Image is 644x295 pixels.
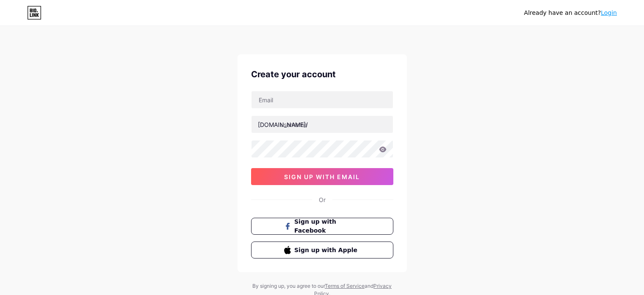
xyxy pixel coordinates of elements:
input: username [252,116,393,133]
span: Sign up with Facebook [294,217,360,235]
span: Sign up with Apple [294,246,360,255]
input: Email [252,91,393,108]
button: sign up with email [251,168,393,185]
div: [DOMAIN_NAME]/ [258,120,308,129]
a: Terms of Service [325,283,365,289]
a: Login [601,9,617,16]
button: Sign up with Apple [251,242,393,258]
div: Or [319,195,326,204]
button: Sign up with Facebook [251,218,393,235]
div: Already have an account? [524,8,617,17]
div: Create your account [251,68,393,81]
span: sign up with email [284,173,360,180]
